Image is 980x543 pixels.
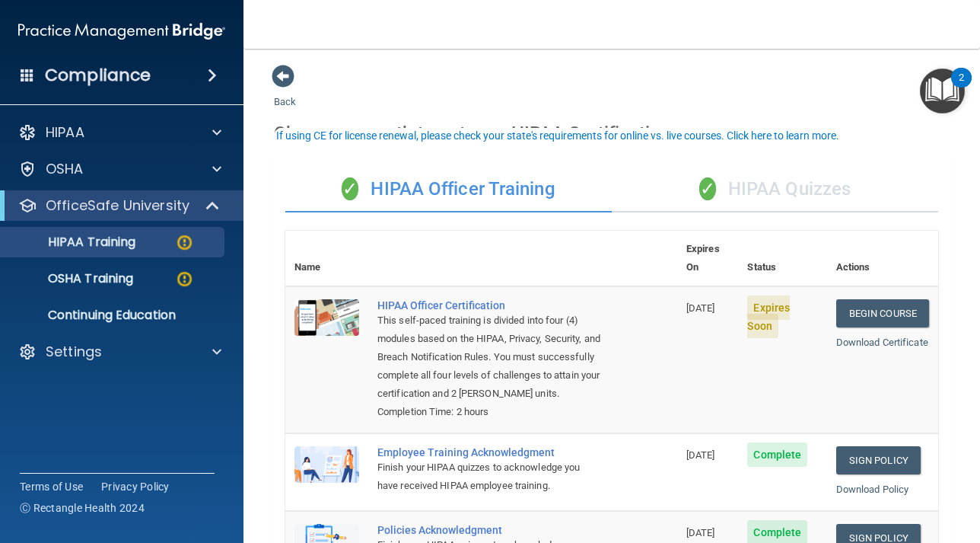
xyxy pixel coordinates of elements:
[959,78,964,97] div: 2
[686,527,715,538] span: [DATE]
[836,446,921,474] a: Sign Policy
[175,270,194,289] img: warning-circle.0cc9ac19.png
[285,167,612,212] div: HIPAA Officer Training
[285,231,368,286] th: Name
[18,343,221,361] a: Settings
[738,231,826,286] th: Status
[18,160,221,178] a: OSHA
[827,231,938,286] th: Actions
[276,130,839,141] div: If using CE for license renewal, please check your state's requirements for online vs. live cours...
[46,160,84,178] p: OSHA
[747,442,807,467] span: Complete
[612,167,938,212] div: HIPAA Quizzes
[699,177,716,200] span: ✓
[20,479,83,494] a: Terms of Use
[686,449,715,461] span: [DATE]
[274,78,296,107] a: Back
[274,111,950,155] div: Choose one path to get your HIPAA Certification
[46,196,189,215] p: OfficeSafe University
[377,299,601,311] a: HIPAA Officer Certification
[101,479,170,494] a: Privacy Policy
[18,16,225,46] img: PMB logo
[920,69,965,113] button: Open Resource Center, 2 new notifications
[46,343,102,361] p: Settings
[20,500,145,516] span: Ⓒ Rectangle Health 2024
[717,455,962,516] iframe: Drift Widget Chat Controller
[18,196,221,215] a: OfficeSafe University
[342,177,358,200] span: ✓
[45,65,151,86] h4: Compliance
[377,524,601,536] div: Policies Acknowledgment
[747,295,790,338] span: Expires Soon
[836,337,928,348] a: Download Certificate
[274,128,842,143] button: If using CE for license renewal, please check your state's requirements for online vs. live cours...
[10,308,218,323] p: Continuing Education
[686,302,715,314] span: [DATE]
[677,231,738,286] th: Expires On
[10,271,133,286] p: OSHA Training
[18,123,221,142] a: HIPAA
[377,311,601,403] div: This self-paced training is divided into four (4) modules based on the HIPAA, Privacy, Security, ...
[377,403,601,421] div: Completion Time: 2 hours
[46,123,84,142] p: HIPAA
[10,235,135,250] p: HIPAA Training
[377,458,601,495] div: Finish your HIPAA quizzes to acknowledge you have received HIPAA employee training.
[377,446,601,458] div: Employee Training Acknowledgment
[836,299,929,327] a: Begin Course
[175,233,194,252] img: warning-circle.0cc9ac19.png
